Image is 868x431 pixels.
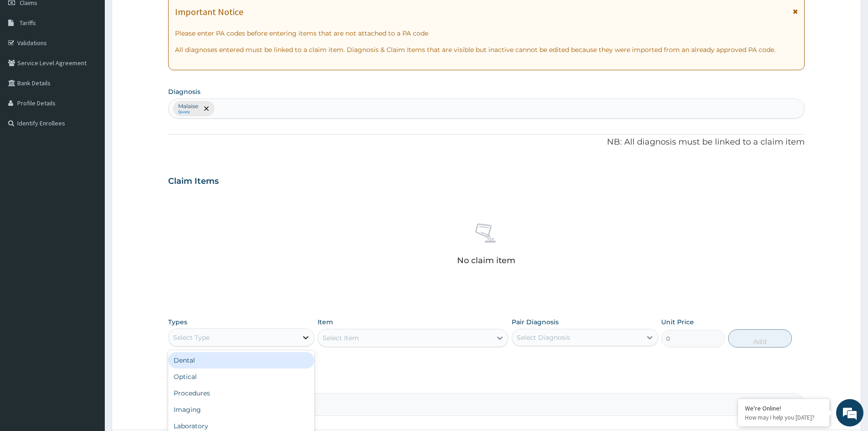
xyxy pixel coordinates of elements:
[168,385,314,401] div: Procedures
[512,317,559,327] label: Pair Diagnosis
[175,45,798,54] p: All diagnoses entered must be linked to a claim item. Diagnosis & Claim Items that are visible bu...
[149,5,171,26] div: Minimize live chat window
[175,29,798,38] p: Please enter PA codes before entering items that are not attached to a PA code
[457,256,515,265] p: No claim item
[168,380,805,388] label: Comment
[745,404,822,412] div: We're Online!
[47,51,153,63] div: Chat with us now
[168,136,805,148] p: NB: All diagnosis must be linked to a claim item
[178,110,198,114] small: Query
[20,19,36,27] span: Tariffs
[5,249,174,281] textarea: Type your message and hit 'Enter'
[168,352,314,369] div: Dental
[202,104,211,113] span: remove selection option
[728,329,792,348] button: Add
[661,317,694,327] label: Unit Price
[178,103,198,110] p: Malaise
[173,333,210,342] div: Select Type
[168,87,200,96] label: Diagnosis
[53,115,126,207] span: We're online!
[318,317,333,327] label: Item
[168,369,314,385] div: Optical
[17,46,37,68] img: d_794563401_company_1708531726252_794563401
[168,401,314,418] div: Imaging
[175,7,243,17] h1: Important Notice
[745,414,822,421] p: How may I help you today?
[517,333,570,342] div: Select Diagnosis
[168,318,187,326] label: Types
[168,177,219,187] h3: Claim Items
